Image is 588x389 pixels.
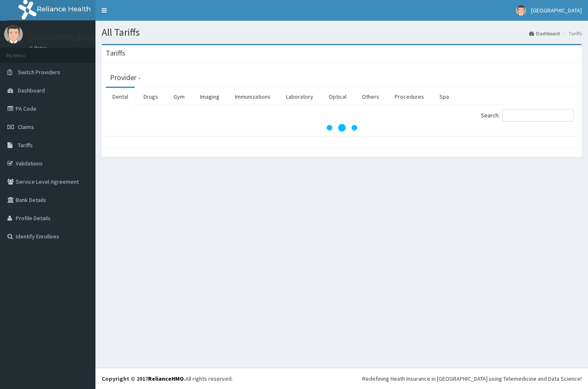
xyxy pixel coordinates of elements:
[167,88,191,105] a: Gym
[388,88,431,105] a: Procedures
[137,88,165,105] a: Drugs
[561,30,582,37] li: Tariffs
[193,88,226,105] a: Imaging
[106,49,125,57] h3: Tariffs
[110,74,141,81] h3: Provider -
[362,374,582,383] div: Redefining Heath Insurance in [GEOGRAPHIC_DATA] using Telemedicine and Data Science!
[322,88,353,105] a: Optical
[481,109,573,122] label: Search:
[29,45,49,51] a: Online
[18,141,33,149] span: Tariffs
[502,109,573,122] input: Search:
[325,111,359,144] svg: audio-loading
[228,88,277,105] a: Immunizations
[516,5,526,16] img: User Image
[95,368,588,389] footer: All rights reserved.
[18,68,60,76] span: Switch Providers
[433,88,456,105] a: Spa
[531,7,582,14] span: [GEOGRAPHIC_DATA]
[4,25,23,44] img: User Image
[148,375,184,382] a: RelianceHMO
[102,27,582,38] h1: All Tariffs
[529,30,560,37] a: Dashboard
[18,123,34,131] span: Claims
[355,88,386,105] a: Others
[29,34,98,41] p: [GEOGRAPHIC_DATA]
[106,88,135,105] a: Dental
[18,87,45,94] span: Dashboard
[279,88,320,105] a: Laboratory
[102,375,185,382] strong: Copyright © 2017 .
